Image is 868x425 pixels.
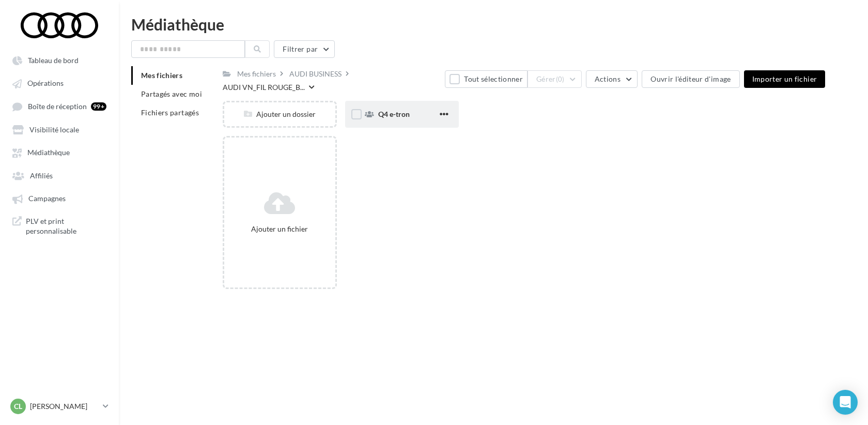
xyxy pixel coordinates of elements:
[6,51,113,69] a: Tableau de bord
[141,89,202,98] span: Partagés avec moi
[744,70,826,88] button: Importer un fichier
[6,97,113,116] a: Boîte de réception 99+
[91,102,106,111] div: 99+
[28,194,66,203] span: Campagnes
[141,108,199,117] span: Fichiers partagés
[30,401,99,412] p: [PERSON_NAME]
[595,74,621,83] span: Actions
[131,17,856,32] div: Médiathèque
[27,79,64,88] span: Opérations
[29,125,79,134] span: Visibilité locale
[833,390,858,415] div: Open Intercom Messenger
[6,143,113,161] a: Médiathèque
[28,102,87,111] span: Boîte de réception
[6,212,113,240] a: PLV et print personnalisable
[586,70,638,88] button: Actions
[752,74,817,83] span: Importer un fichier
[8,397,111,416] a: Cl [PERSON_NAME]
[14,401,22,412] span: Cl
[28,56,79,65] span: Tableau de bord
[6,189,113,207] a: Campagnes
[141,71,182,80] span: Mes fichiers
[378,110,410,118] span: Q4 e-tron
[6,166,113,185] a: Affiliés
[445,70,528,88] button: Tout sélectionner
[289,69,342,79] div: AUDI BUSINESS
[556,75,565,83] span: (0)
[237,69,276,79] div: Mes fichiers
[223,82,305,93] span: AUDI VN_FIL ROUGE_B...
[6,120,113,139] a: Visibilité locale
[6,73,113,92] a: Opérations
[224,109,335,119] div: Ajouter un dossier
[27,148,70,157] span: Médiathèque
[642,70,739,88] button: Ouvrir l'éditeur d'image
[528,70,582,88] button: Gérer(0)
[228,224,331,234] div: Ajouter un fichier
[274,40,335,58] button: Filtrer par
[26,216,106,236] span: PLV et print personnalisable
[30,171,53,180] span: Affiliés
